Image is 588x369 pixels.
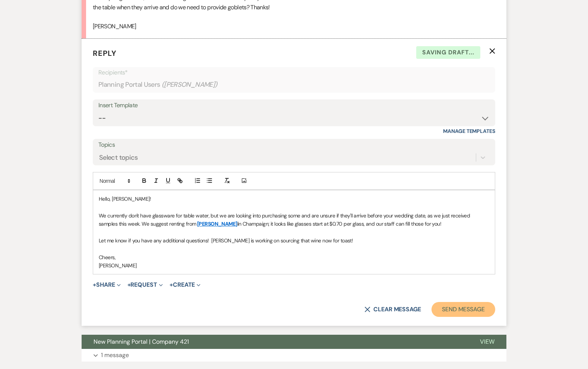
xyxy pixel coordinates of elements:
[93,282,96,288] span: +
[170,282,173,288] span: +
[431,302,495,317] button: Send Message
[99,195,489,203] p: Hello, [PERSON_NAME]!
[99,211,489,228] p: We currently don't have glassware for table water, but we are looking into purchasing some and ar...
[82,335,468,349] button: New Planning Portal | Company 421
[82,349,506,362] button: 1 message
[364,306,421,312] button: Clear message
[99,261,489,270] p: [PERSON_NAME]
[99,152,138,162] div: Select topics
[93,48,117,58] span: Reply
[98,100,490,111] div: Insert Template
[170,282,200,288] button: Create
[98,68,490,77] p: Recipients*
[197,220,237,227] a: [PERSON_NAME]
[416,46,480,59] span: Saving draft...
[98,140,490,150] label: Topics
[162,80,218,90] span: ( [PERSON_NAME] )
[196,220,238,227] strong: i
[99,236,489,245] p: Let me know if you have any additional questions! [PERSON_NAME] is working on sourcing that wine ...
[93,282,121,288] button: Share
[480,338,494,346] span: View
[99,253,489,261] p: Cheers,
[443,128,495,134] a: Manage Templates
[468,335,506,349] button: View
[98,77,490,92] div: Planning Portal Users
[127,282,163,288] button: Request
[127,282,131,288] span: +
[101,350,129,360] p: 1 message
[94,338,189,346] span: New Planning Portal | Company 421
